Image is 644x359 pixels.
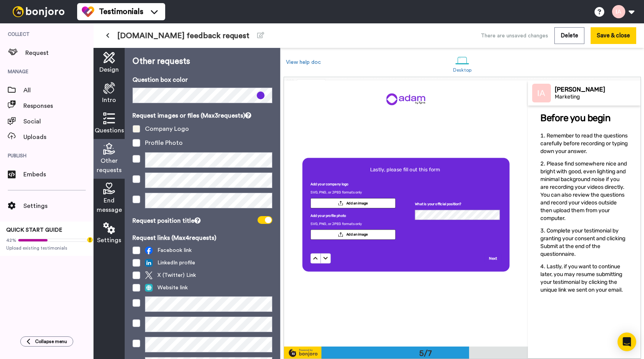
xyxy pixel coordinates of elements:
[145,259,153,267] img: linked-in.png
[20,336,73,347] button: Collapse menu
[82,5,94,18] img: tm-color.svg
[117,30,249,41] span: [DOMAIN_NAME] feedback request
[145,284,153,292] img: web.svg
[481,32,548,40] div: There are unsaved changes
[591,27,636,44] button: Save & close
[555,86,640,93] div: [PERSON_NAME]
[132,233,272,243] p: Request links (Max 4 requests)
[145,246,192,254] span: Facebook link
[6,227,62,233] span: QUICK START GUIDE
[386,93,426,106] img: 21b63063-143f-4c6d-8cc4-56492f900303
[540,113,610,123] span: Before you begin
[346,201,368,206] span: Add an image
[415,202,461,210] span: What is your official position?
[145,124,189,134] div: Company Logo
[6,245,87,251] span: Upload existing testimonials
[23,101,94,111] span: Responses
[311,221,362,229] span: SVG, PNG, or JPEG formats only
[311,166,500,173] span: Lastly, please fill out this form
[540,132,629,155] span: Remember to read the questions carefully before recording or typing down your answer.
[449,50,475,77] a: Desktop
[23,170,94,179] span: Embeds
[132,56,272,67] p: Other requests
[145,271,196,279] span: X (Twitter) Link
[284,348,321,357] img: powered-by-bj.svg
[540,263,623,293] span: Lastly, if you want to continue later, you may resume submitting your testimonial by clicking the...
[311,182,349,190] span: Add your company logo
[485,253,501,264] button: Next
[86,236,94,243] div: Tooltip anchor
[286,60,321,65] a: View help doc
[132,75,272,84] p: Question box color
[554,27,584,44] button: Delete
[407,348,444,359] div: 5/7
[618,333,636,351] div: Open Intercom Messenger
[532,84,551,102] img: Profile Image
[9,6,68,17] img: bj-logo-header-white.svg
[97,156,122,175] span: Other requests
[540,160,628,222] span: Please find somewhere nice and bright with good, even lighting and minimal background noise if yo...
[6,237,16,243] span: 42%
[453,67,471,73] div: Desktop
[145,271,153,279] img: twitter.svg
[145,138,183,148] div: Profile Photo
[99,6,143,17] span: Testimonials
[132,111,272,120] p: Request images or files (Max 3 requests)
[145,246,153,254] img: facebook.svg
[25,48,94,58] span: Request
[95,126,124,135] span: Questions
[346,232,368,237] span: Add an image
[311,229,395,239] button: Add an image
[311,190,362,198] span: SVG, PNG, or JPEG formats only
[555,94,640,100] div: Marketing
[145,259,195,267] span: LinkedIn profile
[102,95,116,105] span: Intro
[132,216,201,225] div: Request position title
[540,227,626,257] span: Complete your testimonial by granting your consent and clicking Submit at the end of the question...
[311,198,395,208] button: Add an image
[97,196,122,215] span: End message
[23,117,94,126] span: Social
[23,201,94,211] span: Settings
[99,65,119,74] span: Design
[145,284,188,292] span: Website link
[97,236,121,245] span: Settings
[23,86,94,95] span: All
[23,132,94,142] span: Uploads
[311,213,346,221] span: Add your profile photo
[35,338,67,345] span: Collapse menu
